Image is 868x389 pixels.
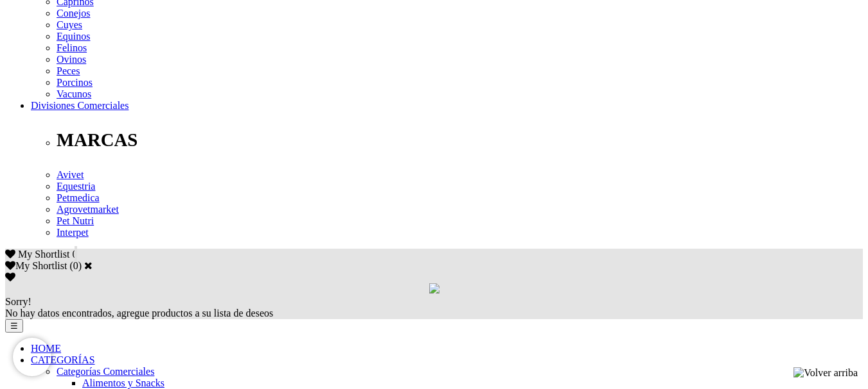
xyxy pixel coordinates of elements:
span: My Shortlist [18,249,69,260]
a: Alimentos y Snacks [82,377,164,388]
a: Vacunos [57,88,91,99]
a: Categorías Comerciales [57,366,154,377]
div: No hay datos encontrados, agregue productos a su lista de deseos [5,296,863,319]
a: Cerrar [84,260,93,270]
button: ☰ [5,319,23,333]
span: Sorry! [5,296,31,307]
a: Cuyes [57,19,82,30]
label: 0 [73,260,78,271]
a: Ovinos [57,54,86,65]
a: Felinos [57,42,87,53]
a: Avivet [57,169,84,180]
a: Interpet [57,227,89,238]
a: Porcinos [57,77,93,88]
a: CATEGORÍAS [31,354,95,365]
span: ( ) [69,260,82,271]
iframe: Brevo live chat [13,338,51,376]
a: Conejos [57,8,90,19]
img: Volver arriba [793,367,858,379]
label: My Shortlist [5,260,67,271]
a: Equestria [57,181,95,192]
a: Agrovetmarket [57,204,119,215]
p: MARCAS [57,129,863,151]
span: 0 [72,249,77,260]
a: Petmedica [57,192,100,203]
a: Equinos [57,31,90,42]
img: loading.gif [429,283,439,294]
a: Peces [57,65,80,76]
a: Pet Nutri [57,215,94,226]
a: Divisiones Comerciales [31,100,128,111]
